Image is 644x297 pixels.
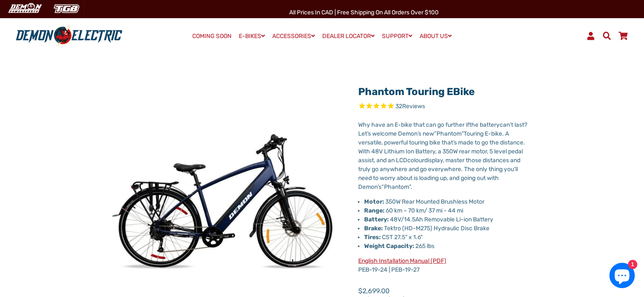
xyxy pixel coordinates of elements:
[364,225,383,232] strong: Brake:
[364,215,527,224] li: 48V/14.5Ah Removable Li-ion Battery
[269,30,318,42] a: ACCESSORIES
[395,103,425,110] span: 32 reviews
[407,157,424,164] span: colour
[289,9,439,16] span: All Prices in CAD | Free shipping on all orders over $100
[364,216,389,223] strong: Battery:
[364,234,381,241] strong: Tires:
[364,206,527,215] li: 60 km – 70 km/ 37 mi - 44 mi
[453,139,454,146] span: ’
[236,30,268,42] a: E-BIKES
[379,183,381,191] span: s
[364,198,384,205] strong: Motor:
[358,86,475,98] a: Phantom Touring eBike
[500,121,510,128] span: can
[462,130,464,137] span: ”
[364,242,527,251] li: 265 lbs
[409,183,412,191] span: ”.
[367,130,368,137] span: ’
[511,121,524,128] span: t last
[364,233,527,242] li: CST 27.5" x 1.6"
[364,243,414,250] strong: Weight Capacity:
[189,30,235,42] a: COMING SOON
[378,183,379,191] span: ’
[358,102,527,112] span: Rated 4.8 out of 5 stars 32 reviews
[49,2,84,16] img: TGB Canada
[607,263,637,290] inbox-online-store-chat: Shopify online store chat
[364,197,527,206] li: 350W Rear Mounted Brushless Motor
[510,121,511,128] span: ’
[364,207,384,214] strong: Range:
[381,183,384,191] span: “
[358,157,520,173] span: display, master those distances and truly go anywhere and go everywhere. The only thing you
[379,30,415,42] a: SUPPORT
[384,183,409,191] span: Phantom
[417,30,455,42] a: ABOUT US
[358,121,367,128] span: Wh
[417,130,418,137] span: ’
[469,121,500,128] span: the battery
[367,121,469,128] span: y have an E-bike that can go further if
[13,25,125,47] img: Demon Electric logo
[418,130,434,137] span: s new
[358,166,518,191] span: ll need to worry about is loading up, and going out with Demon
[358,257,446,264] a: English Installation Manual (PDF)
[358,256,527,274] p: PEB-19-24 | PEB-19-27
[437,130,462,137] span: Phantom
[358,130,367,137] span: Let
[402,103,425,110] span: Reviews
[358,139,525,164] span: s made to go the distance. With 48V Lithium Ion Battery, a 350W rear motor, 5 level pedal assist,...
[364,224,527,233] li: Tektro (HD-M275) Hydraulic Disc Brake
[524,121,527,128] span: ?
[368,130,417,137] span: s welcome Demon
[4,2,45,16] img: Demon Electric
[319,30,378,42] a: DEALER LOCATOR
[514,166,515,173] span: ’
[434,130,437,137] span: “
